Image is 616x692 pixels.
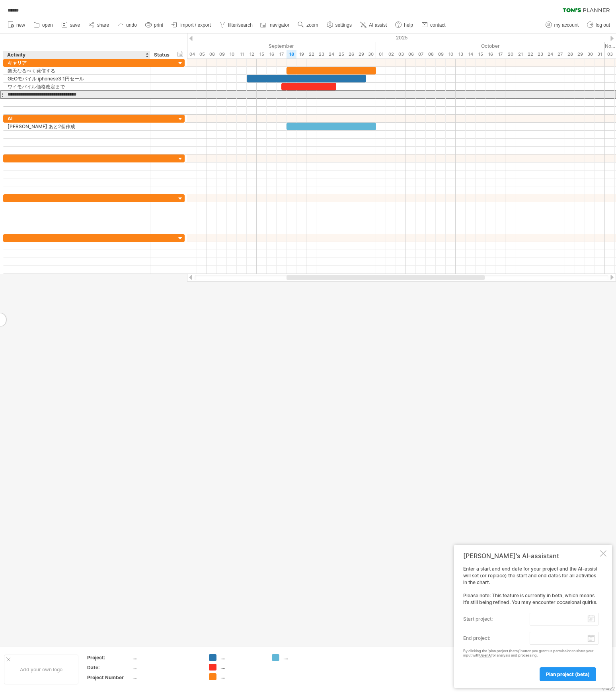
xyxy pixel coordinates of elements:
label: start project: [463,613,530,626]
div: Tuesday, 21 October 2025 [515,50,525,59]
div: Activity [7,51,146,59]
a: new [6,20,27,30]
div: Wednesday, 22 October 2025 [525,50,535,59]
div: Wednesday, 29 October 2025 [575,50,585,59]
span: navigator [270,22,289,28]
div: Friday, 31 October 2025 [595,50,605,59]
div: Tuesday, 7 October 2025 [416,50,426,59]
div: Monday, 13 October 2025 [456,50,466,59]
div: .... [220,673,264,680]
a: import / export [170,20,213,30]
div: October 2025 [376,42,605,50]
a: filter/search [217,20,255,30]
div: Tuesday, 30 September 2025 [366,50,376,59]
div: Tuesday, 16 September 2025 [267,50,277,59]
div: Date: [87,664,131,671]
div: Status [154,51,172,59]
div: By clicking the 'plan project (beta)' button you grant us permission to share your input with for... [463,649,598,658]
a: zoom [296,20,320,30]
div: Thursday, 16 October 2025 [485,50,495,59]
div: Monday, 3 November 2025 [605,50,615,59]
div: Add your own logo [4,655,78,684]
div: [PERSON_NAME]'s AI-assistant [463,552,598,560]
span: settings [335,22,352,28]
span: undo [126,22,137,28]
div: AI [8,115,146,122]
a: open [31,20,55,30]
div: .... [133,674,199,681]
div: Wednesday, 24 September 2025 [326,50,336,59]
div: GEOモバイル iphonese3 1円セール [8,75,146,82]
div: Monday, 29 September 2025 [356,50,366,59]
a: help [393,20,415,30]
a: settings [325,20,354,30]
div: .... [133,664,199,671]
div: Tuesday, 28 October 2025 [565,50,575,59]
div: Wednesday, 8 October 2025 [426,50,436,59]
a: share [86,20,111,30]
div: Friday, 12 September 2025 [247,50,257,59]
div: Thursday, 2 October 2025 [386,50,396,59]
div: .... [133,654,199,661]
div: Wednesday, 10 September 2025 [227,50,237,59]
div: Thursday, 9 October 2025 [436,50,446,59]
div: Thursday, 30 October 2025 [585,50,595,59]
div: .... [283,654,327,661]
span: import / export [180,22,211,28]
a: AI assist [358,20,389,30]
span: help [404,22,413,28]
div: Friday, 26 September 2025 [346,50,356,59]
div: Project Number [87,674,131,681]
span: save [70,22,80,28]
div: [PERSON_NAME] あと2個作成 [8,123,146,130]
div: Thursday, 4 September 2025 [187,50,197,59]
div: Friday, 10 October 2025 [446,50,456,59]
div: Friday, 19 September 2025 [296,50,306,59]
a: navigator [259,20,292,30]
div: Monday, 27 October 2025 [555,50,565,59]
div: キャリア [8,59,146,66]
span: print [154,22,163,28]
a: print [143,20,166,30]
span: share [97,22,109,28]
div: September 2025 [157,42,376,50]
div: Monday, 22 September 2025 [306,50,316,59]
div: ワイモバイル価格改定まで [8,83,146,90]
a: plan project (beta) [540,667,596,681]
span: open [42,22,53,28]
a: contact [419,20,448,30]
span: plan project (beta) [546,671,590,677]
div: Monday, 6 October 2025 [406,50,416,59]
div: .... [220,664,264,670]
div: Wednesday, 1 October 2025 [376,50,386,59]
span: filter/search [228,22,253,28]
span: my account [554,22,579,28]
div: Enter a start and end date for your project and the AI-assist will set (or replace) the start and... [463,566,598,681]
div: Thursday, 23 October 2025 [535,50,545,59]
span: AI assist [369,22,387,28]
span: new [16,22,25,28]
span: zoom [306,22,318,28]
div: Friday, 3 October 2025 [396,50,406,59]
a: undo [115,20,139,30]
div: Thursday, 18 September 2025 [287,50,296,59]
div: Project: [87,654,131,661]
div: Tuesday, 23 September 2025 [316,50,326,59]
div: Wednesday, 17 September 2025 [277,50,287,59]
div: Friday, 24 October 2025 [545,50,555,59]
div: 楽天なるべく発信する [8,67,146,74]
div: Thursday, 11 September 2025 [237,50,247,59]
div: Tuesday, 9 September 2025 [217,50,227,59]
span: log out [596,22,610,28]
a: save [59,20,82,30]
a: log out [585,20,612,30]
div: v 422 [602,686,615,692]
div: .... [220,654,264,661]
a: OpenAI [479,653,491,657]
div: Tuesday, 14 October 2025 [466,50,476,59]
div: Monday, 20 October 2025 [505,50,515,59]
div: Friday, 17 October 2025 [495,50,505,59]
div: Thursday, 25 September 2025 [336,50,346,59]
div: Wednesday, 15 October 2025 [476,50,485,59]
a: my account [544,20,581,30]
